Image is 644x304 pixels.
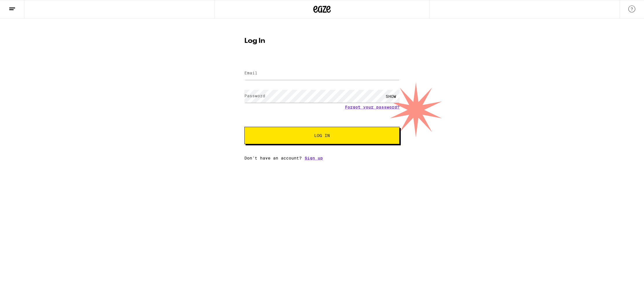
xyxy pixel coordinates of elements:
[314,133,330,138] span: Log In
[244,71,257,75] label: Email
[244,156,400,160] div: Don't have an account?
[244,67,400,80] input: Email
[345,105,400,109] a: Forgot your password?
[244,94,265,98] label: Password
[305,156,323,160] a: Sign up
[382,90,400,103] div: SHOW
[244,38,400,45] h1: Log In
[244,127,400,144] button: Log In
